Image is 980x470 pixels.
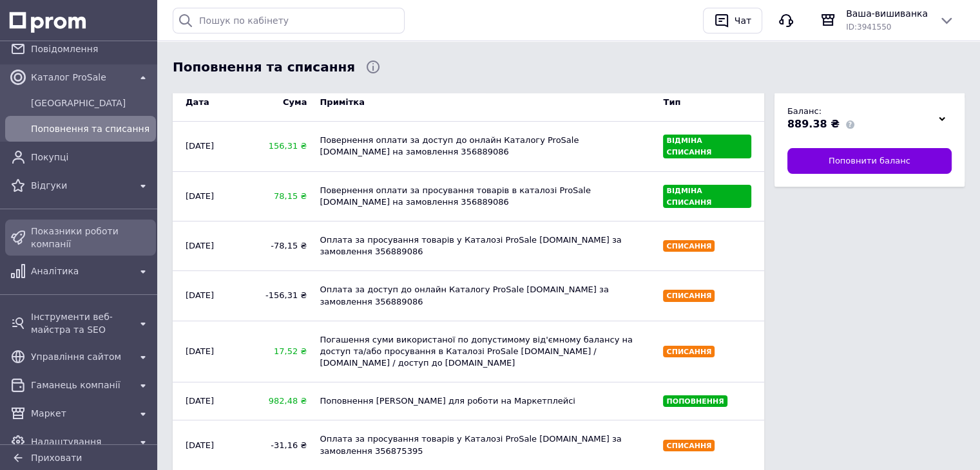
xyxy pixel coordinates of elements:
[253,290,307,301] span: -156,31 ₴
[179,90,246,115] b: Дата
[31,407,130,420] span: Маркет
[703,8,762,33] button: Чат
[313,427,657,463] div: Оплата за просування товарів у Каталозі ProSale [DOMAIN_NAME] за замовлення 356875395
[313,128,657,164] div: Повернення оплати за доступ до онлайн Каталогу ProSale [DOMAIN_NAME] на замовлення 356889086
[253,440,307,451] span: -31,16 ₴
[666,397,724,406] span: Поповнення
[173,58,355,77] span: Поповнення та списання
[253,240,307,252] span: -78,15 ₴
[31,122,151,135] span: Поповнення та списання
[31,225,151,250] span: Показники роботи компанії
[313,178,657,214] div: Повернення оплати за просування товарів в каталозі ProSale [DOMAIN_NAME] на замовлення 356889086
[732,11,754,30] div: Чат
[313,389,657,413] div: Поповнення [PERSON_NAME] для роботи на Маркетплейсі
[666,442,711,450] span: Списання
[253,191,307,202] span: 78,15 ₴
[787,148,952,174] a: Поповнити баланс
[787,106,821,116] span: Баланс:
[657,90,757,115] b: Тип
[186,346,214,356] time: [DATE]
[31,310,130,336] span: Інструменти веб-майстра та SEO
[313,228,657,264] div: Оплата за просування товарів у Каталозі ProSale [DOMAIN_NAME] за замовлення 356889086
[313,90,657,115] b: Примітка
[31,42,151,55] span: Повідомлення
[253,97,307,108] span: Cума
[31,71,130,84] span: Каталог ProSale
[31,453,82,463] span: Приховати
[313,328,657,376] div: Погашення суми використаної по допустимому від'ємному балансу на доступ та/або просування в Катал...
[186,241,214,250] time: [DATE]
[31,265,130,277] span: Аналітика
[787,118,840,130] span: 889.38 ₴
[31,151,151,164] span: Покупці
[31,350,130,363] span: Управління сайтом
[253,140,307,152] span: 156,31 ₴
[313,277,657,314] div: Оплата за доступ до онлайн Каталогу ProSale [DOMAIN_NAME] за замовлення 356889086
[173,8,405,33] input: Пошук по кабінету
[31,435,130,448] span: Налаштування
[846,7,928,20] span: Ваша-вишиванка
[666,187,711,207] span: Відміна списання
[829,155,910,167] span: Поповнити баланс
[31,179,130,192] span: Відгуки
[186,191,214,201] time: [DATE]
[846,23,891,32] span: ID: 3941550
[31,97,151,109] span: [GEOGRAPHIC_DATA]
[186,141,214,151] time: [DATE]
[666,136,711,156] span: Відміна списання
[253,346,307,357] span: 17,52 ₴
[186,440,214,450] time: [DATE]
[186,290,214,300] time: [DATE]
[253,395,307,407] span: 982,48 ₴
[186,396,214,406] time: [DATE]
[666,292,711,300] span: Списання
[666,348,711,356] span: Списання
[31,379,130,391] span: Гаманець компанії
[666,242,711,250] span: Списання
